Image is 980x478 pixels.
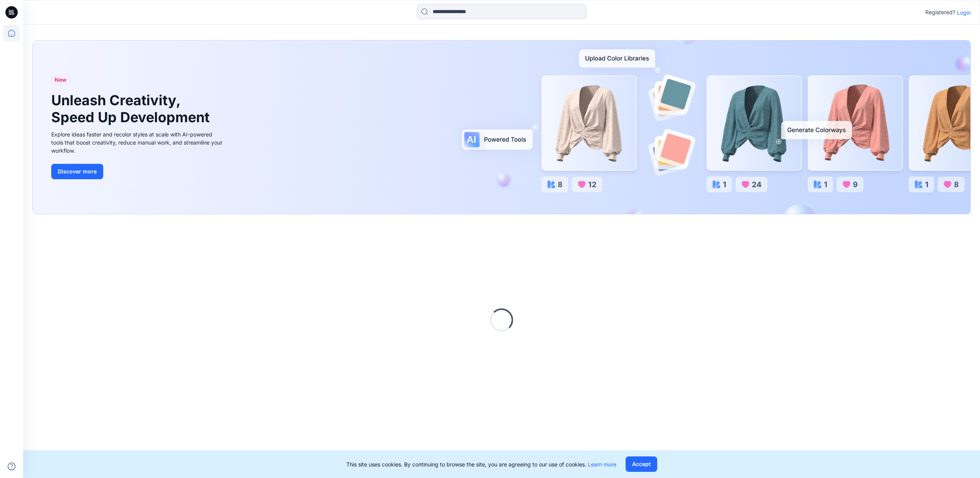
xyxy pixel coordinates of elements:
[51,92,213,125] h1: Unleash Creativity, Speed Up Development
[51,164,103,179] button: Discover more
[51,164,225,179] a: Discover more
[55,75,67,84] span: New
[51,130,225,155] div: Explore ideas faster and recolor styles at scale with AI-powered tools that boost creativity, red...
[957,8,971,17] p: Login
[626,456,657,472] button: Accept
[588,461,616,468] a: Learn more
[346,460,616,468] p: This site uses cookies. By continuing to browse the site, you are agreeing to our use of cookies.
[925,8,955,17] p: Registered?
